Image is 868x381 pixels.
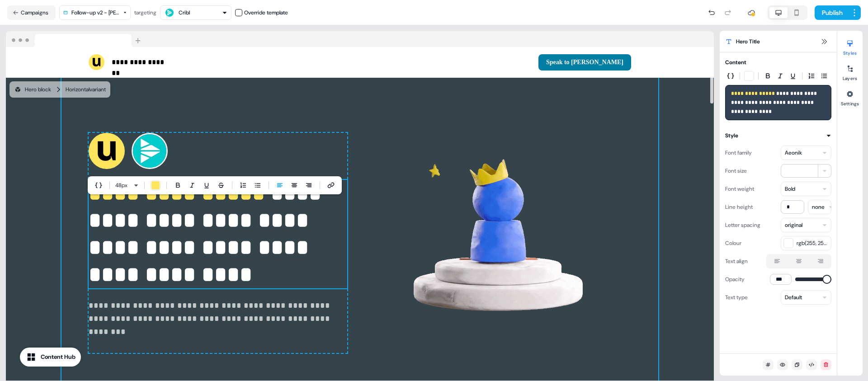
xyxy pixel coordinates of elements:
[837,36,863,56] button: Styles
[112,180,133,191] button: 48px
[725,290,748,305] div: Text type
[736,37,760,46] span: Hero Title
[725,131,831,140] button: Style
[41,353,75,362] div: Content Hub
[66,85,106,94] div: Horizontal variant
[781,236,831,250] button: rgb(255, 255, 255)
[179,8,190,17] div: Cribl
[538,54,631,71] button: Speak to [PERSON_NAME]
[20,348,81,367] button: Content Hub
[725,272,745,287] div: Opacity
[725,254,748,268] div: Text align
[725,236,741,250] div: Colour
[725,218,760,232] div: Letter spacing
[244,8,288,17] div: Override template
[785,148,802,157] div: Aeonik
[7,5,56,20] button: Campaigns
[725,131,738,140] div: Style
[725,58,746,67] div: Content
[812,202,825,212] div: none
[785,184,795,193] div: Bold
[725,164,747,178] div: Font size
[373,114,631,372] img: Image
[837,61,863,81] button: Layers
[14,85,51,94] div: Hero block
[797,239,828,248] span: rgb(255, 255, 255)
[115,181,127,190] span: 48 px
[725,146,752,160] div: Font family
[725,182,754,196] div: Font weight
[785,293,802,302] div: Default
[160,5,231,20] button: Cribl
[837,87,863,107] button: Settings
[725,200,753,214] div: Line height
[781,146,831,160] button: Aeonik
[71,8,119,17] div: Follow-up v2 - [PERSON_NAME]
[134,8,156,17] div: targeting
[363,54,631,71] div: Speak to [PERSON_NAME]
[6,31,145,47] img: Browser topbar
[815,5,848,20] button: Publish
[785,221,802,230] div: original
